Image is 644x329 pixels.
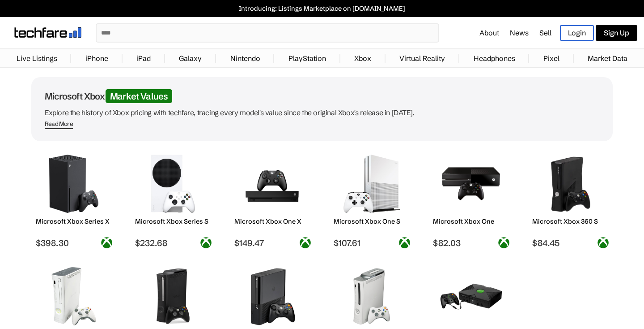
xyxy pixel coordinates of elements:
[174,49,206,67] a: Galaxy
[106,89,173,103] span: Market Values
[350,49,376,67] a: Xbox
[42,267,106,325] img: Microsoft Xbox 360 Arcade
[135,238,212,248] span: $232.68
[234,217,311,225] h2: Microsoft Xbox One X
[45,106,599,119] p: Explore the history of Xbox pricing with techfare, tracing every model's value since the original...
[45,120,73,128] div: Read More
[131,150,216,248] a: Microsoft Xbox Series S Microsoft Xbox Series S $232.68 xbox-logo
[528,150,613,248] a: Microsoft Xbox 360 S Microsoft Xbox 360 S $84.45 xbox-logo
[532,238,609,248] span: $84.45
[4,4,640,13] a: Introducing: Listings Marketplace on [DOMAIN_NAME]
[597,237,609,248] img: xbox-logo
[539,49,564,67] a: Pixel
[340,267,403,325] img: Microsoft Xbox 360
[135,217,212,225] h2: Microsoft Xbox Series S
[12,49,62,67] a: Live Listings
[539,28,551,37] a: Sell
[36,217,112,225] h2: Microsoft Xbox Series X
[132,49,155,67] a: iPad
[399,237,410,248] img: xbox-logo
[45,91,599,102] h1: Microsoft Xbox
[539,155,602,213] img: Microsoft Xbox 360 S
[395,49,449,67] a: Virtual Reality
[469,49,520,67] a: Headphones
[329,150,414,248] a: Microsoft Xbox One S Microsoft Xbox One S $107.61 xbox-logo
[284,49,330,67] a: PlayStation
[226,49,265,67] a: Nintendo
[234,238,311,248] span: $149.47
[498,237,509,248] img: xbox-logo
[532,217,609,225] h2: Microsoft Xbox 360 S
[300,237,311,248] img: xbox-logo
[479,28,499,37] a: About
[440,267,503,325] img: Microsoft Xbox
[241,155,304,213] img: Microsoft Xbox One X
[440,155,503,213] img: Microsoft Xbox One
[31,150,116,248] a: Microsoft Xbox Series X Microsoft Xbox Series X $398.30 xbox-logo
[560,25,594,41] a: Login
[81,49,113,67] a: iPhone
[142,267,205,325] img: Microsoft Xbox 360 Elite
[241,267,304,325] img: Microsoft Xbox 360 E
[510,28,529,37] a: News
[42,155,106,213] img: Microsoft Xbox Series X
[36,238,112,248] span: $398.30
[142,155,205,213] img: Microsoft Xbox Series S
[583,49,632,67] a: Market Data
[45,120,73,129] span: Read More
[433,217,509,225] h2: Microsoft Xbox One
[433,238,509,248] span: $82.03
[340,155,403,213] img: Microsoft Xbox One S
[334,238,410,248] span: $107.61
[596,25,637,41] a: Sign Up
[428,150,513,248] a: Microsoft Xbox One Microsoft Xbox One $82.03 xbox-logo
[14,27,81,38] img: techfare logo
[334,217,410,225] h2: Microsoft Xbox One S
[230,150,315,248] a: Microsoft Xbox One X Microsoft Xbox One X $149.47 xbox-logo
[200,237,212,248] img: xbox-logo
[101,237,112,248] img: xbox-logo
